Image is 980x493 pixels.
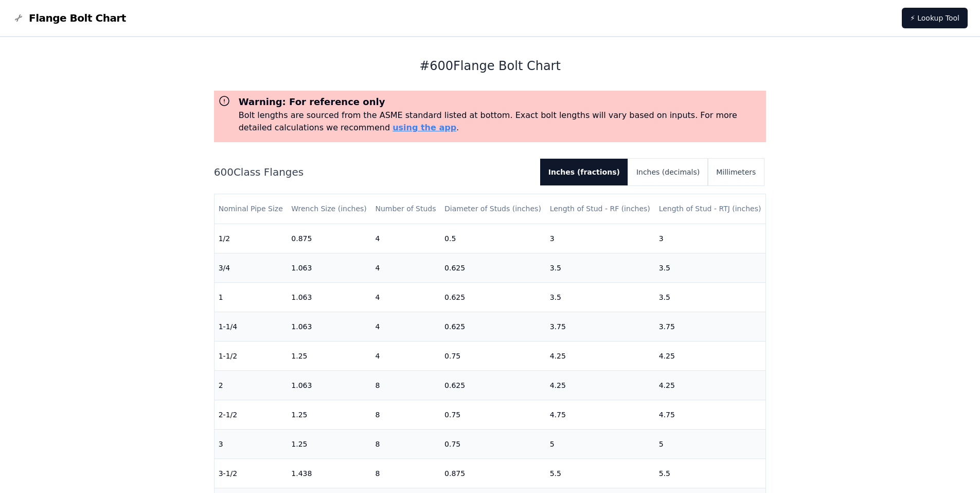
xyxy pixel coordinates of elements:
[655,194,766,224] th: Length of Stud - RTJ (inches)
[440,341,546,370] td: 0.75
[546,224,655,253] td: 3
[393,123,456,132] a: using the app
[29,11,126,25] span: Flange Bolt Chart
[655,224,766,253] td: 3
[287,458,371,488] td: 1.438
[440,458,546,488] td: 0.875
[371,312,440,341] td: 4
[215,341,288,370] td: 1-1/2
[287,224,371,253] td: 0.875
[371,282,440,312] td: 4
[287,429,371,458] td: 1.25
[440,429,546,458] td: 0.75
[440,312,546,341] td: 0.625
[655,341,766,370] td: 4.25
[546,312,655,341] td: 3.75
[215,370,288,400] td: 2
[215,400,288,429] td: 2-1/2
[371,429,440,458] td: 8
[239,95,762,109] h3: Warning: For reference only
[287,341,371,370] td: 1.25
[371,224,440,253] td: 4
[902,8,968,28] a: ⚡ Lookup Tool
[628,159,708,185] button: Inches (decimals)
[655,312,766,341] td: 3.75
[371,253,440,282] td: 4
[215,224,288,253] td: 1/2
[215,429,288,458] td: 3
[215,312,288,341] td: 1-1/4
[215,458,288,488] td: 3-1/2
[440,400,546,429] td: 0.75
[540,159,628,185] button: Inches (fractions)
[546,282,655,312] td: 3.5
[371,194,440,224] th: Number of Studs
[215,253,288,282] td: 3/4
[440,253,546,282] td: 0.625
[655,400,766,429] td: 4.75
[440,224,546,253] td: 0.5
[12,12,25,24] img: Flange Bolt Chart Logo
[440,282,546,312] td: 0.625
[546,400,655,429] td: 4.75
[239,109,762,134] p: Bolt lengths are sourced from the ASME standard listed at bottom. Exact bolt lengths will vary ba...
[287,400,371,429] td: 1.25
[546,370,655,400] td: 4.25
[12,11,126,25] a: Flange Bolt Chart LogoFlange Bolt Chart
[655,429,766,458] td: 5
[287,282,371,312] td: 1.063
[546,341,655,370] td: 4.25
[440,370,546,400] td: 0.625
[214,165,532,179] h2: 600 Class Flanges
[287,194,371,224] th: Wrench Size (inches)
[215,282,288,312] td: 1
[546,458,655,488] td: 5.5
[655,282,766,312] td: 3.5
[214,58,767,74] h1: # 600 Flange Bolt Chart
[287,312,371,341] td: 1.063
[371,400,440,429] td: 8
[546,194,655,224] th: Length of Stud - RF (inches)
[546,429,655,458] td: 5
[655,458,766,488] td: 5.5
[287,370,371,400] td: 1.063
[371,458,440,488] td: 8
[546,253,655,282] td: 3.5
[440,194,546,224] th: Diameter of Studs (inches)
[371,370,440,400] td: 8
[287,253,371,282] td: 1.063
[371,341,440,370] td: 4
[655,370,766,400] td: 4.25
[655,253,766,282] td: 3.5
[708,159,764,185] button: Millimeters
[215,194,288,224] th: Nominal Pipe Size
